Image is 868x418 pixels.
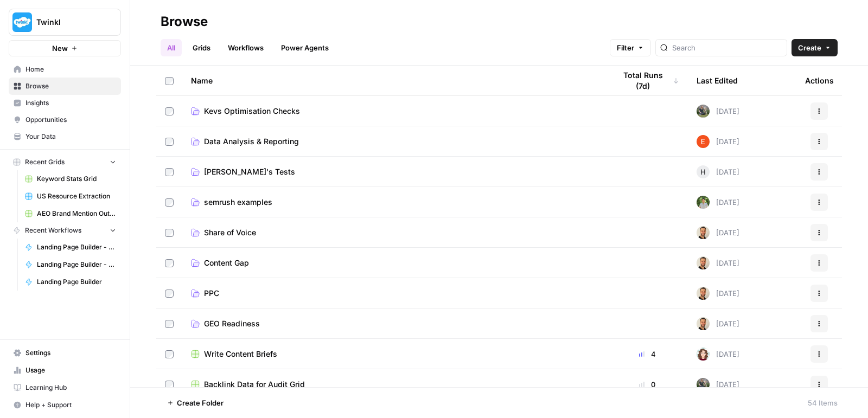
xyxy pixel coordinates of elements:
[25,400,116,410] span: Help + Support
[9,9,121,36] button: Workspace: Twinkl
[191,106,598,117] a: Kevs Optimisation Checks
[204,379,305,390] span: Backlink Data for Audit Grid
[697,256,710,269] img: ggqkytmprpadj6gr8422u7b6ymfp
[12,12,32,32] img: Twinkl Logo
[697,317,710,330] img: ggqkytmprpadj6gr8422u7b6ymfp
[9,40,121,56] button: New
[20,273,121,291] a: Landing Page Builder
[204,288,219,299] span: PPC
[204,349,277,359] span: Write Content Briefs
[191,288,598,299] a: PPC
[9,128,121,145] a: Your Data
[37,242,116,252] span: Landing Page Builder - Alt 1
[37,174,116,184] span: Keyword Stats Grid
[808,397,838,408] div: 54 Items
[697,378,739,391] div: [DATE]
[697,226,739,239] div: [DATE]
[191,136,598,147] a: Data Analysis & Reporting
[191,166,598,177] a: [PERSON_NAME]'s Tests
[697,135,710,148] img: 8y9pl6iujm21he1dbx14kgzmrglr
[9,362,121,379] a: Usage
[672,42,782,53] input: Search
[177,397,224,408] span: Create Folder
[798,42,821,53] span: Create
[20,188,121,205] a: US Resource Extraction
[700,166,706,177] span: H
[9,396,121,414] button: Help + Support
[25,81,116,91] span: Browse
[25,157,65,167] span: Recent Grids
[191,197,598,208] a: semrush examples
[697,348,710,361] img: 0t9clbwsleue4ene8ofzoko46kvx
[697,256,739,269] div: [DATE]
[25,98,116,108] span: Insights
[697,66,738,95] div: Last Edited
[161,394,230,411] button: Create Folder
[52,43,68,54] span: New
[25,383,116,393] span: Learning Hub
[697,196,710,209] img: ncdp1ahmf7fn9bn1b3phjo7i0y0w
[697,165,739,178] div: [DATE]
[204,318,260,329] span: GEO Readiness
[25,115,116,125] span: Opportunities
[25,348,116,358] span: Settings
[697,378,710,391] img: 5rjaoe5bq89bhl67ztm0su0fb5a8
[610,39,651,56] button: Filter
[20,170,121,188] a: Keyword Stats Grid
[221,39,270,56] a: Workflows
[37,209,116,218] span: AEO Brand Mention Outreach
[697,348,739,361] div: [DATE]
[9,222,121,239] button: Recent Workflows
[191,349,598,359] a: Write Content Briefs
[161,13,208,30] div: Browse
[697,196,739,209] div: [DATE]
[161,39,182,56] a: All
[697,105,739,118] div: [DATE]
[204,166,295,177] span: [PERSON_NAME]'s Tests
[697,135,739,148] div: [DATE]
[191,227,598,238] a: Share of Voice
[25,132,116,142] span: Your Data
[204,136,299,147] span: Data Analysis & Reporting
[191,258,598,268] a: Content Gap
[9,78,121,95] a: Browse
[9,154,121,170] button: Recent Grids
[204,106,300,117] span: Kevs Optimisation Checks
[697,317,739,330] div: [DATE]
[9,61,121,78] a: Home
[9,111,121,128] a: Opportunities
[697,226,710,239] img: ggqkytmprpadj6gr8422u7b6ymfp
[275,39,335,56] a: Power Agents
[615,66,679,95] div: Total Runs (7d)
[191,379,598,390] a: Backlink Data for Audit Grid
[37,277,116,287] span: Landing Page Builder
[36,17,102,28] span: Twinkl
[697,287,739,300] div: [DATE]
[615,379,679,390] div: 0
[792,39,838,56] button: Create
[186,39,217,56] a: Grids
[37,191,116,201] span: US Resource Extraction
[9,344,121,362] a: Settings
[20,256,121,273] a: Landing Page Builder - [GEOGRAPHIC_DATA]
[805,66,834,95] div: Actions
[9,94,121,112] a: Insights
[25,226,81,235] span: Recent Workflows
[191,66,598,95] div: Name
[191,318,598,329] a: GEO Readiness
[204,258,249,268] span: Content Gap
[20,205,121,222] a: AEO Brand Mention Outreach
[617,42,634,53] span: Filter
[697,287,710,300] img: ggqkytmprpadj6gr8422u7b6ymfp
[615,349,679,359] div: 4
[204,197,272,208] span: semrush examples
[37,260,116,269] span: Landing Page Builder - [GEOGRAPHIC_DATA]
[204,227,256,238] span: Share of Voice
[20,239,121,256] a: Landing Page Builder - Alt 1
[9,379,121,396] a: Learning Hub
[25,65,116,74] span: Home
[697,105,710,118] img: 5rjaoe5bq89bhl67ztm0su0fb5a8
[25,365,116,375] span: Usage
